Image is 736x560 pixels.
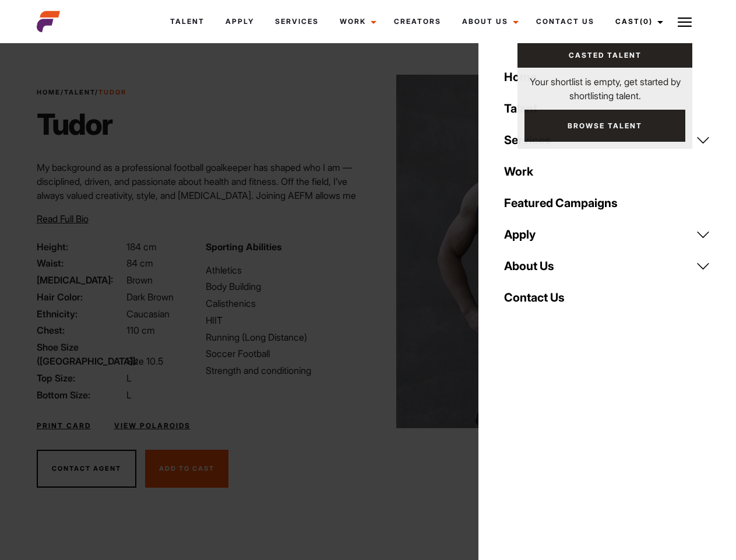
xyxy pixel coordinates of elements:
span: [MEDICAL_DATA]: [37,273,124,287]
img: Burger icon [678,15,692,29]
span: Bottom Size: [37,388,124,402]
span: Read Full Bio [37,213,89,225]
a: Talent [160,6,215,37]
a: Talent [497,93,717,124]
span: Chest: [37,323,124,337]
p: My background as a professional football goalkeeper has shaped who I am — disciplined, driven, an... [37,160,361,230]
span: (0) [640,17,653,26]
a: Contact Us [497,282,717,313]
span: 110 cm [126,324,155,336]
li: HIIT [206,313,361,327]
button: Contact Agent [37,450,136,488]
span: Dark Brown [126,291,174,303]
a: Talent [64,88,95,96]
span: L [126,389,132,401]
img: cropped-aefm-brand-fav-22-square.png [37,10,60,33]
span: L [126,372,132,384]
strong: Tudor [98,88,126,96]
a: Services [497,124,717,156]
button: Read Full Bio [37,212,89,226]
a: Featured Campaigns [497,187,717,219]
p: Your shortlist is empty, get started by shortlisting talent. [517,68,692,103]
a: About Us [452,6,526,37]
a: Home [37,88,61,96]
span: 184 cm [126,241,157,253]
strong: Sporting Abilities [206,241,281,253]
li: Soccer Football [206,346,361,360]
li: Body Building [206,279,361,293]
span: Ethnicity: [37,307,124,321]
li: Strength and conditioning [206,363,361,377]
span: Hair Color: [37,290,124,304]
li: Athletics [206,263,361,277]
span: Shoe Size ([GEOGRAPHIC_DATA]): [37,340,124,368]
button: Add To Cast [145,450,228,488]
a: Contact Us [526,6,605,37]
span: Add To Cast [159,464,214,473]
a: Casted Talent [517,43,692,68]
h1: Tudor [37,107,126,142]
a: View Polaroids [114,421,191,431]
a: Creators [383,6,452,37]
span: Height: [37,240,124,254]
span: Brown [126,274,153,286]
span: 84 cm [126,257,153,269]
a: Home [497,61,717,93]
a: Apply [497,219,717,250]
span: Waist: [37,256,124,270]
a: Work [497,156,717,187]
span: Size 10.5 [126,355,163,367]
span: Top Size: [37,371,124,385]
a: About Us [497,250,717,282]
span: Caucasian [126,308,170,320]
span: / / [37,87,126,97]
a: Work [329,6,383,37]
li: Running (Long Distance) [206,330,361,344]
a: Apply [215,6,265,37]
a: Browse Talent [524,110,685,142]
a: Cast(0) [605,6,670,37]
a: Print Card [37,421,91,431]
li: Calisthenics [206,296,361,310]
a: Services [265,6,329,37]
